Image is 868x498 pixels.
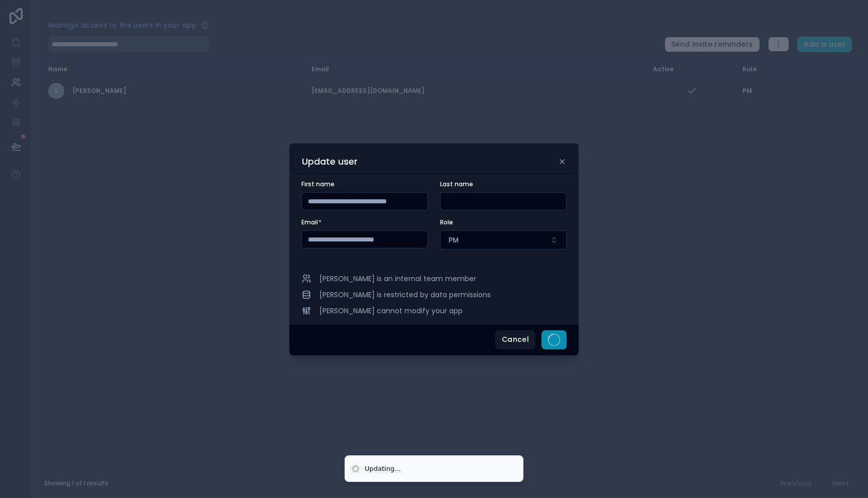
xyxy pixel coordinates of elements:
[440,218,453,226] span: Role
[440,230,567,250] button: Select Button
[319,290,491,300] span: [PERSON_NAME] is restricted by data permissions
[365,464,401,474] div: Updating...
[302,156,358,168] h3: Update user
[449,235,459,245] span: PM
[319,274,476,284] span: [PERSON_NAME] is an internal team member
[440,180,473,188] span: Last name
[319,306,463,316] span: [PERSON_NAME] cannot modify your app
[301,180,335,188] span: First name
[495,330,535,349] button: Cancel
[301,218,318,226] span: Email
